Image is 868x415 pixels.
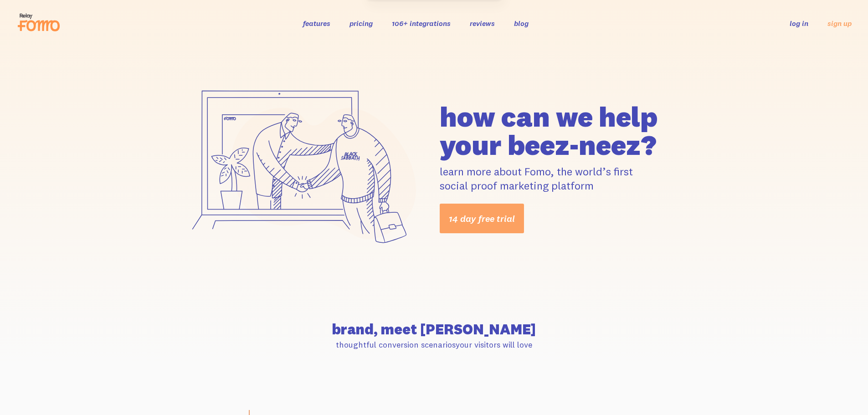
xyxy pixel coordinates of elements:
[440,204,524,233] a: 14 day free trial
[470,19,495,28] a: reviews
[303,19,330,28] a: features
[790,19,808,28] a: log in
[180,322,688,337] h2: brand, meet [PERSON_NAME]
[827,19,852,28] a: sign up
[514,19,529,28] a: blog
[440,102,688,159] h1: how can we help your beez-neez?
[440,164,688,193] p: learn more about Fomo, the world’s first social proof marketing platform
[392,19,451,28] a: 106+ integrations
[349,19,373,28] a: pricing
[180,339,688,350] p: thoughtful conversion scenarios your visitors will love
